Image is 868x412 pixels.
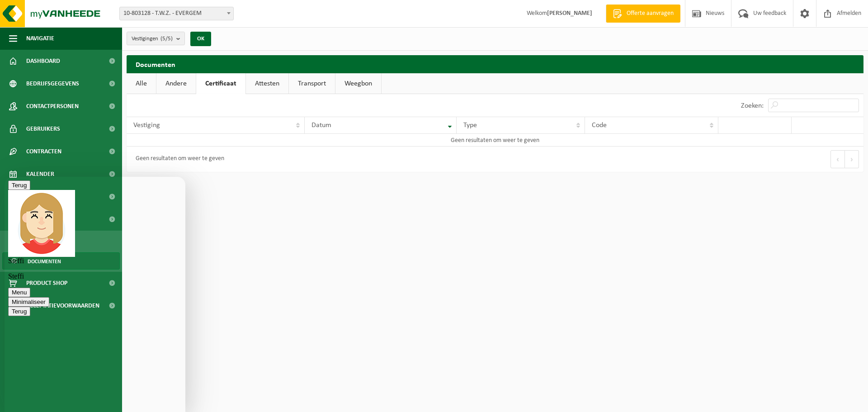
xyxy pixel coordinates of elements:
iframe: chat widget [5,177,185,412]
button: Next [845,150,859,168]
button: Vestigingen(5/5) [127,32,185,45]
span: Contracten [26,140,61,163]
a: Offerte aanvragen [606,5,680,23]
span: Vestigingen [132,32,173,46]
a: Transport [289,73,335,94]
button: OK [190,32,211,46]
strong: [PERSON_NAME] [547,10,592,17]
span: Offerte aanvragen [624,9,676,18]
a: Weegbon [335,73,381,94]
a: Alle [127,73,156,94]
span: Code [592,122,607,129]
div: Geen resultaten om weer te geven [131,151,224,167]
span: Datum [311,122,331,129]
count: (5/5) [160,36,173,42]
a: Facturen [2,233,120,250]
a: Attesten [246,73,288,94]
span: Vestiging [133,122,160,129]
span: Dashboard [26,50,60,72]
span: Contactpersonen [26,95,79,118]
span: Gebruikers [26,118,60,140]
span: 10-803128 - T.W.Z. - EVERGEM [120,7,233,20]
button: Previous [830,150,845,168]
label: Zoeken: [741,102,764,109]
a: Andere [156,73,196,94]
span: 10-803128 - T.W.Z. - EVERGEM [119,7,234,20]
span: Bedrijfsgegevens [26,72,79,95]
a: Certificaat [196,73,245,94]
span: Navigatie [26,27,54,50]
td: Geen resultaten om weer te geven [127,134,863,147]
a: Documenten [2,252,120,270]
h2: Documenten [127,55,863,73]
span: Type [463,122,477,129]
span: Kalender [26,163,54,185]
